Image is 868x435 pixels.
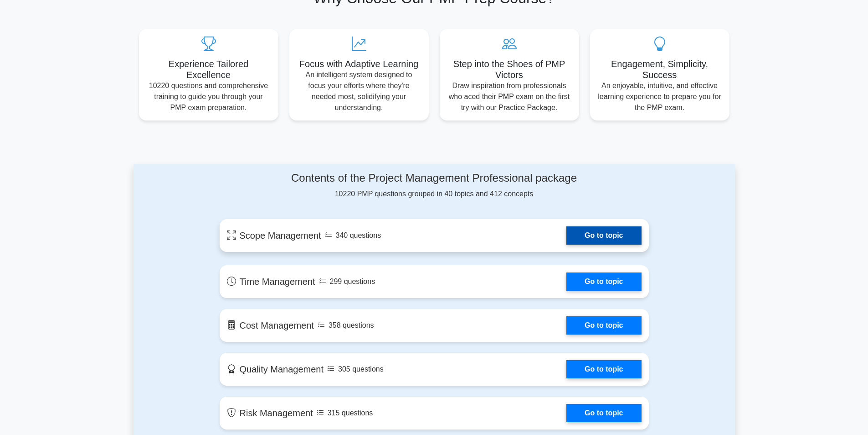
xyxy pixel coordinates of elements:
a: Go to topic [566,316,641,335]
h5: Step into the Shoes of PMP Victors [447,58,572,80]
h5: Engagement, Simplicity, Success [597,58,722,80]
p: An intelligent system designed to focus your efforts where they're needed most, solidifying your ... [297,69,421,113]
p: An enjoyable, intuitive, and effective learning experience to prepare you for the PMP exam. [597,80,722,113]
a: Go to topic [566,404,641,422]
a: Go to topic [566,360,641,378]
h4: Contents of the Project Management Professional package [220,172,649,185]
h5: Experience Tailored Excellence [146,58,271,80]
p: Draw inspiration from professionals who aced their PMP exam on the first try with our Practice Pa... [447,80,572,113]
h5: Focus with Adaptive Learning [297,58,421,69]
div: 10220 PMP questions grouped in 40 topics and 412 concepts [220,172,649,199]
p: 10220 questions and comprehensive training to guide you through your PMP exam preparation. [146,80,271,113]
a: Go to topic [566,226,641,245]
a: Go to topic [566,273,641,291]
